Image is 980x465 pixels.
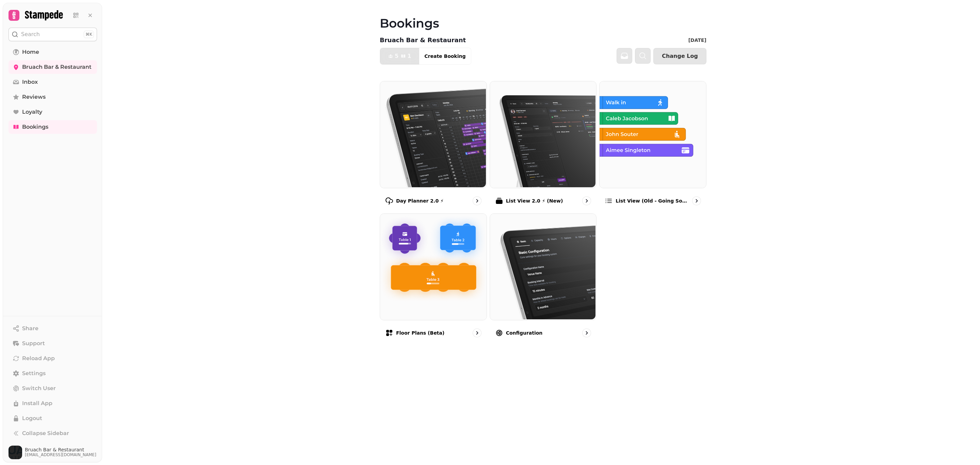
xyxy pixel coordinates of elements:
p: List view (Old - going soon) [616,197,689,204]
span: Collapse Sidebar [22,429,69,437]
button: Create Booking [419,48,471,64]
button: Logout [9,412,97,425]
svg: go to [583,197,590,204]
svg: go to [474,197,480,204]
button: Reload App [9,352,97,365]
img: User avatar [9,446,22,459]
svg: go to [693,197,700,204]
span: Bruach Bar & Restaurant [22,63,92,71]
img: List View 2.0 ⚡ (New) [489,81,596,187]
button: Search⌘K [9,28,97,41]
span: Logout [22,414,42,422]
a: List view (Old - going soon)List view (Old - going soon) [599,81,706,211]
button: Install App [9,397,97,410]
span: Share [22,324,38,333]
a: Inbox [9,75,97,89]
svg: go to [583,330,590,336]
a: Floor Plans (beta)Floor Plans (beta) [380,213,487,343]
span: Home [22,48,39,56]
p: Floor Plans (beta) [396,330,444,336]
button: User avatarBruach Bar & Restaurant[EMAIL_ADDRESS][DOMAIN_NAME] [9,446,97,459]
button: Collapse Sidebar [9,427,97,440]
span: Support [22,339,45,348]
span: [EMAIL_ADDRESS][DOMAIN_NAME] [25,452,96,458]
span: 5 [395,53,398,59]
a: Loyalty [9,105,97,119]
span: Bookings [22,123,48,131]
a: Day Planner 2.0 ⚡Day Planner 2.0 ⚡ [380,81,487,211]
a: Bookings [9,120,97,134]
a: Reviews [9,90,97,104]
p: Search [21,30,40,38]
img: Floor Plans (beta) [379,213,486,320]
a: Settings [9,367,97,380]
span: Inbox [22,78,38,86]
svg: go to [474,330,480,336]
p: [DATE] [688,37,706,44]
span: Create Booking [424,54,465,59]
img: Configuration [489,213,596,320]
p: Configuration [506,330,543,336]
span: Bruach Bar & Restaurant [25,447,96,452]
span: Reload App [22,354,55,363]
button: Change Log [653,48,706,64]
p: Day Planner 2.0 ⚡ [396,197,444,204]
button: Share [9,322,97,335]
a: ConfigurationConfiguration [490,213,597,343]
img: List view (Old - going soon) [599,81,705,187]
span: Loyalty [22,108,42,116]
a: List View 2.0 ⚡ (New)List View 2.0 ⚡ (New) [490,81,597,211]
span: Settings [22,369,46,378]
span: 1 [407,53,411,59]
a: Bruach Bar & Restaurant [9,60,97,74]
button: Switch User [9,382,97,395]
span: Reviews [22,93,46,101]
button: 51 [380,48,419,64]
button: Support [9,337,97,350]
span: Switch User [22,384,56,392]
span: Change Log [662,53,698,59]
span: Install App [22,399,52,407]
p: List View 2.0 ⚡ (New) [506,197,563,204]
a: Home [9,45,97,59]
p: Bruach Bar & Restaurant [380,35,466,45]
img: Day Planner 2.0 ⚡ [379,81,486,187]
div: ⌘K [84,31,94,38]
